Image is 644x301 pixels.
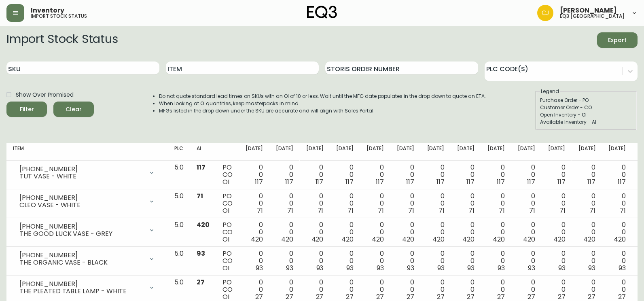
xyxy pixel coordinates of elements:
[548,250,566,272] div: 0 0
[222,193,233,214] div: PO CO
[578,221,596,243] div: 0 0
[436,177,445,187] span: 117
[366,193,384,214] div: 0 0
[246,279,263,301] div: 0 0
[360,143,390,161] th: [DATE]
[197,278,205,287] span: 27
[457,250,475,272] div: 0 0
[587,177,595,187] span: 117
[306,221,324,243] div: 0 0
[19,280,144,288] div: [PHONE_NUMBER]
[222,177,229,187] span: OI
[197,163,205,172] span: 117
[588,263,595,273] span: 93
[168,218,190,247] td: 5.0
[614,235,626,244] span: 420
[276,279,293,301] div: 0 0
[347,206,354,215] span: 71
[427,250,445,272] div: 0 0
[316,177,324,187] span: 117
[432,235,445,244] span: 420
[597,32,638,48] button: Export
[336,250,354,272] div: 0 0
[336,193,354,214] div: 0 0
[222,250,233,272] div: PO CO
[311,235,324,244] span: 420
[19,252,144,259] div: [PHONE_NUMBER]
[451,143,481,161] th: [DATE]
[19,288,144,295] div: THE PLEATED TABLE LAMP - WHITE
[16,91,74,99] span: Show Over Promised
[397,221,414,243] div: 0 0
[19,223,144,230] div: [PHONE_NUMBER]
[457,221,475,243] div: 0 0
[346,263,354,273] span: 93
[13,279,161,297] div: [PHONE_NUMBER]THE PLEATED TABLE LAMP - WHITE
[255,177,263,187] span: 117
[457,279,475,301] div: 0 0
[528,263,535,273] span: 93
[421,143,451,161] th: [DATE]
[31,7,64,14] span: Inventory
[540,97,632,104] div: Purchase Order - PO
[523,235,535,244] span: 420
[306,193,324,214] div: 0 0
[168,189,190,218] td: 5.0
[558,263,566,273] span: 93
[608,279,626,301] div: 0 0
[608,193,626,214] div: 0 0
[560,7,617,14] span: [PERSON_NAME]
[341,235,354,244] span: 420
[578,164,596,186] div: 0 0
[548,221,566,243] div: 0 0
[466,177,475,187] span: 117
[439,206,445,215] span: 71
[408,206,414,215] span: 71
[300,143,330,161] th: [DATE]
[366,279,384,301] div: 0 0
[6,32,118,48] h2: Import Stock Status
[499,206,505,215] span: 71
[222,235,229,244] span: OI
[602,143,632,161] th: [DATE]
[397,250,414,272] div: 0 0
[560,14,625,19] h5: eq3 [GEOGRAPHIC_DATA]
[222,263,229,273] span: OI
[457,164,475,186] div: 0 0
[427,279,445,301] div: 0 0
[316,263,324,273] span: 93
[246,193,263,214] div: 0 0
[608,221,626,243] div: 0 0
[281,235,293,244] span: 420
[372,235,384,244] span: 420
[306,250,324,272] div: 0 0
[467,263,475,273] span: 93
[336,221,354,243] div: 0 0
[197,191,203,201] span: 71
[462,235,475,244] span: 420
[457,193,475,214] div: 0 0
[366,250,384,272] div: 0 0
[222,279,233,301] div: PO CO
[159,100,486,107] li: When looking at OI quantities, keep masterpacks in mind.
[497,177,505,187] span: 117
[13,250,161,268] div: [PHONE_NUMBER]THE ORGANIC VASE - BLACK
[168,143,190,161] th: PLC
[318,206,324,215] span: 71
[256,263,263,273] span: 93
[578,279,596,301] div: 0 0
[390,143,421,161] th: [DATE]
[251,235,263,244] span: 420
[529,206,535,215] span: 71
[537,5,553,21] img: 7836c8950ad67d536e8437018b5c2533
[518,193,535,214] div: 0 0
[618,177,626,187] span: 117
[19,165,144,173] div: [PHONE_NUMBER]
[518,164,535,186] div: 0 0
[276,164,293,186] div: 0 0
[336,279,354,301] div: 0 0
[31,14,87,19] h5: import stock status
[306,279,324,301] div: 0 0
[397,279,414,301] div: 0 0
[19,173,144,180] div: TUT VASE - WHITE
